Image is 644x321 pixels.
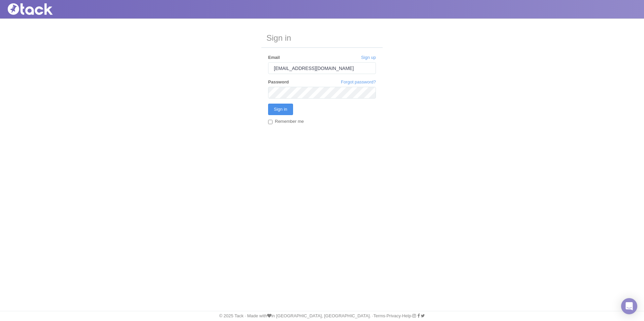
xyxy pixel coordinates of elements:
[341,79,376,85] a: Forgot password?
[373,313,385,318] a: Terms
[268,120,272,124] input: Remember me
[621,298,637,314] div: Open Intercom Messenger
[268,118,304,126] label: Remember me
[2,313,642,319] div: © 2025 Tack · Made with in [GEOGRAPHIC_DATA], [GEOGRAPHIC_DATA]. · · · ·
[268,79,289,85] label: Password
[268,55,280,61] label: Email
[261,29,383,48] h3: Sign in
[386,313,401,318] a: Privacy
[5,3,72,15] img: Tack
[268,104,293,115] input: Sign in
[402,313,411,318] a: Help
[361,55,376,61] a: Sign up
